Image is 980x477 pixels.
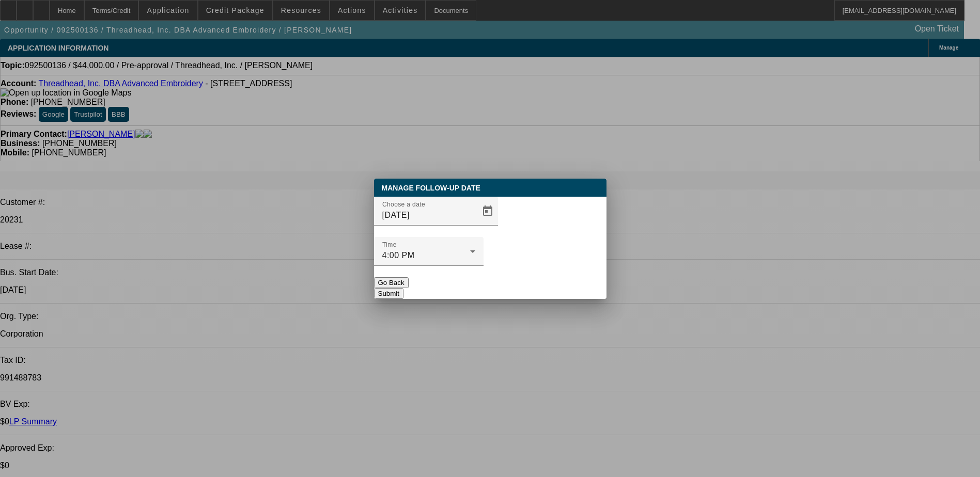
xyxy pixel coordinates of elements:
[382,241,397,248] mat-label: Time
[477,201,498,221] button: Open calendar
[374,277,409,288] button: Go Back
[382,201,425,208] mat-label: Choose a date
[374,288,403,299] button: Submit
[382,184,480,192] span: Manage Follow-Up Date
[382,251,415,260] span: 4:00 PM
